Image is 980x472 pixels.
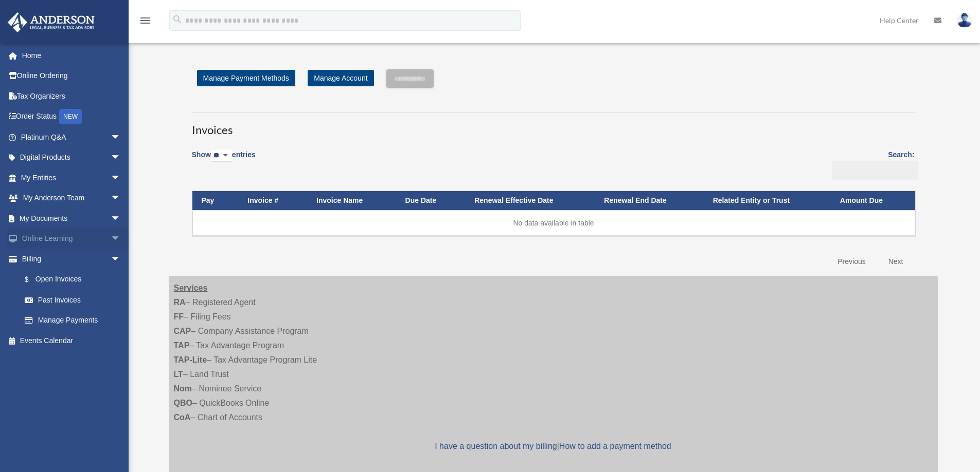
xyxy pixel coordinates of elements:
[174,312,184,321] strong: FF
[174,413,191,422] strong: CoA
[174,341,190,350] strong: TAP
[308,70,373,86] a: Manage Account
[139,18,151,27] a: menu
[7,188,136,209] a: My Anderson Teamarrow_drop_down
[174,399,192,407] strong: QBO
[197,70,295,86] a: Manage Payment Methods
[7,86,136,106] a: Tax Organizers
[111,127,131,148] span: arrow_drop_down
[14,310,131,331] a: Manage Payments
[59,109,82,124] div: NEW
[192,148,256,172] label: Show entries
[396,191,466,210] th: Due Date: activate to sort column ascending
[7,66,136,86] a: Online Ordering
[7,45,136,66] a: Home
[957,13,972,28] img: User Pic
[174,384,192,393] strong: Nom
[192,112,915,138] h3: Invoices
[174,284,208,292] strong: Services
[238,191,307,210] th: Invoice #: activate to sort column ascending
[111,147,131,168] span: arrow_drop_down
[14,269,126,290] a: $Open Invoices
[192,210,915,236] td: No data available in table
[7,249,131,269] a: Billingarrow_drop_down
[211,150,232,162] select: Showentries
[831,191,915,210] th: Amount Due: activate to sort column ascending
[7,106,136,127] a: Order StatusNEW
[111,249,131,270] span: arrow_drop_down
[192,191,239,210] th: Pay: activate to sort column descending
[704,191,831,210] th: Related Entity or Trust: activate to sort column ascending
[595,191,703,210] th: Renewal End Date: activate to sort column ascending
[7,127,136,147] a: Platinum Q&Aarrow_drop_down
[7,229,136,249] a: Online Learningarrow_drop_down
[14,290,131,310] a: Past Invoices
[174,370,183,379] strong: LT
[174,439,933,454] p: |
[30,273,35,286] span: $
[465,191,595,210] th: Renewal Effective Date: activate to sort column ascending
[7,208,136,229] a: My Documentsarrow_drop_down
[881,251,911,272] a: Next
[7,330,136,351] a: Events Calendar
[5,12,98,32] img: Anderson Advisors Platinum Portal
[830,251,873,272] a: Previous
[832,161,918,180] input: Search:
[111,208,131,229] span: arrow_drop_down
[111,167,131,188] span: arrow_drop_down
[435,442,557,450] a: I have a question about my billing
[111,188,131,209] span: arrow_drop_down
[7,167,136,188] a: My Entitiesarrow_drop_down
[7,147,136,168] a: Digital Productsarrow_drop_down
[559,442,671,450] a: How to add a payment method
[829,148,915,180] label: Search:
[139,14,151,27] i: menu
[111,229,131,250] span: arrow_drop_down
[172,14,183,25] i: search
[174,327,191,335] strong: CAP
[174,355,207,364] strong: TAP-Lite
[307,191,396,210] th: Invoice Name: activate to sort column ascending
[174,298,186,307] strong: RA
